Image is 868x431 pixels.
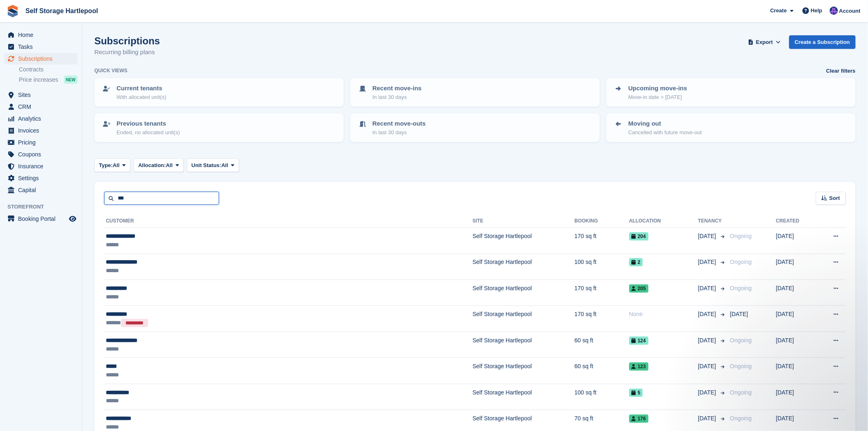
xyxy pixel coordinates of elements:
[4,41,78,53] a: menu
[607,79,855,106] a: Upcoming move-ins Move-in date > [DATE]
[18,41,67,53] span: Tasks
[192,161,222,170] span: Unit Status:
[730,233,752,239] span: Ongoing
[4,184,78,196] a: menu
[18,101,67,112] span: CRM
[116,119,180,128] p: Previous tenants
[473,228,575,254] td: Self Storage Hartlepool
[770,7,787,15] span: Create
[187,158,239,172] button: Unit Status: All
[64,76,78,84] div: NEW
[18,149,67,160] span: Coupons
[134,158,184,172] button: Allocation: All
[776,332,816,358] td: [DATE]
[629,337,649,345] span: 124
[629,310,698,319] div: None
[698,362,718,371] span: [DATE]
[789,35,856,49] a: Create a Subscription
[698,414,718,423] span: [DATE]
[94,67,128,74] h6: Quick views
[629,389,643,397] span: 5
[575,280,629,305] td: 170 sq ft
[473,254,575,280] td: Self Storage Hartlepool
[4,149,78,160] a: menu
[18,137,67,148] span: Pricing
[4,101,78,112] a: menu
[18,213,67,225] span: Booking Portal
[19,66,78,73] a: Contracts
[94,35,160,46] h1: Subscriptions
[730,363,752,369] span: Ongoing
[18,160,67,172] span: Insurance
[473,215,575,228] th: Site
[826,67,856,75] a: Clear filters
[116,128,180,137] p: Ended, no allocated unit(s)
[4,113,78,124] a: menu
[730,415,752,422] span: Ongoing
[372,128,426,137] p: In last 30 days
[698,215,727,228] th: Tenancy
[4,89,78,101] a: menu
[698,336,718,345] span: [DATE]
[575,384,629,410] td: 100 sq ft
[473,332,575,358] td: Self Storage Hartlepool
[575,254,629,280] td: 100 sq ft
[18,89,67,101] span: Sites
[22,4,101,18] a: Self Storage Hartlepool
[628,119,702,128] p: Moving out
[7,203,82,211] span: Storefront
[698,258,718,266] span: [DATE]
[473,358,575,384] td: Self Storage Hartlepool
[113,161,120,170] span: All
[18,184,67,196] span: Capital
[629,415,649,423] span: 176
[351,114,599,141] a: Recent move-outs In last 30 days
[95,79,343,106] a: Current tenants With allocated unit(s)
[222,161,228,170] span: All
[776,215,816,228] th: Created
[575,358,629,384] td: 60 sq ft
[747,35,783,49] button: Export
[18,172,67,184] span: Settings
[473,306,575,332] td: Self Storage Hartlepool
[4,53,78,64] a: menu
[94,48,160,57] p: Recurring billing plans
[776,358,816,384] td: [DATE]
[629,215,698,228] th: Allocation
[629,362,649,371] span: 123
[4,137,78,148] a: menu
[698,310,718,319] span: [DATE]
[776,384,816,410] td: [DATE]
[698,232,718,241] span: [DATE]
[776,306,816,332] td: [DATE]
[18,125,67,136] span: Invoices
[18,29,67,41] span: Home
[95,114,343,141] a: Previous tenants Ended, no allocated unit(s)
[575,332,629,358] td: 60 sq ft
[698,284,718,293] span: [DATE]
[730,389,752,396] span: Ongoing
[7,5,19,17] img: stora-icon-8386f47178a22dfd0bd8f6a31ec36ba5ce8667c1dd55bd0f319d3a0aa187defe.svg
[839,7,861,15] span: Account
[99,161,113,170] span: Type:
[829,194,840,202] span: Sort
[4,125,78,136] a: menu
[18,113,67,124] span: Analytics
[730,311,748,317] span: [DATE]
[372,84,422,93] p: Recent move-ins
[104,215,473,228] th: Customer
[68,214,78,224] a: Preview store
[138,161,166,170] span: Allocation:
[776,228,816,254] td: [DATE]
[473,280,575,305] td: Self Storage Hartlepool
[116,84,166,93] p: Current tenants
[730,337,752,344] span: Ongoing
[351,79,599,106] a: Recent move-ins In last 30 days
[730,285,752,291] span: Ongoing
[628,128,702,137] p: Cancelled with future move-out
[166,161,173,170] span: All
[4,172,78,184] a: menu
[4,160,78,172] a: menu
[607,114,855,141] a: Moving out Cancelled with future move-out
[18,53,67,64] span: Subscriptions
